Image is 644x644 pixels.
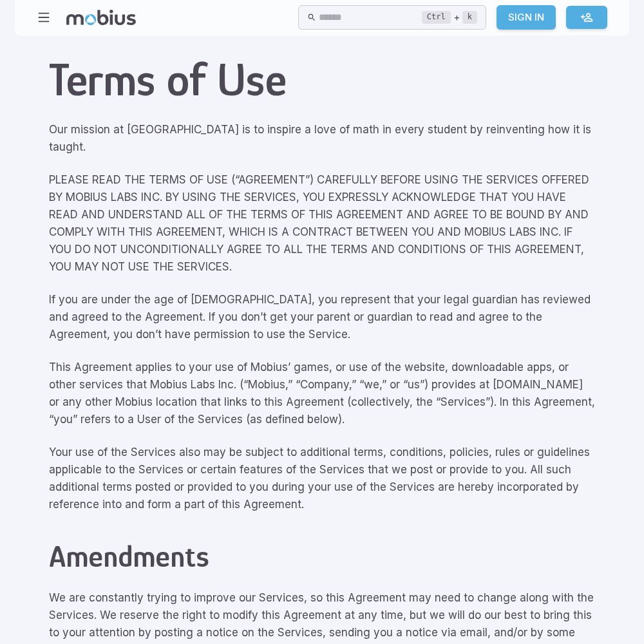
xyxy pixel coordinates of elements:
[49,171,595,276] p: PLEASE READ THE TERMS OF USE (“AGREEMENT”) CAREFULLY BEFORE USING THE SERVICES OFFERED BY MOBIUS ...
[49,291,595,343] p: If you are under the age of [DEMOGRAPHIC_DATA], you represent that your legal guardian has review...
[497,5,556,30] a: Sign In
[49,444,595,513] p: Your use of the Services also may be subject to additional terms, conditions, policies, rules or ...
[422,11,451,24] kbd: Ctrl
[49,359,595,428] p: This Agreement applies to your use of Mobius’ games, or use of the website, downloadable apps, or...
[462,11,477,24] kbd: k
[49,539,595,574] h2: Amendments
[49,121,595,156] p: Our mission at [GEOGRAPHIC_DATA] is to inspire a love of math in every student by reinventing how...
[49,53,595,106] h1: Terms of Use
[422,10,477,25] div: +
